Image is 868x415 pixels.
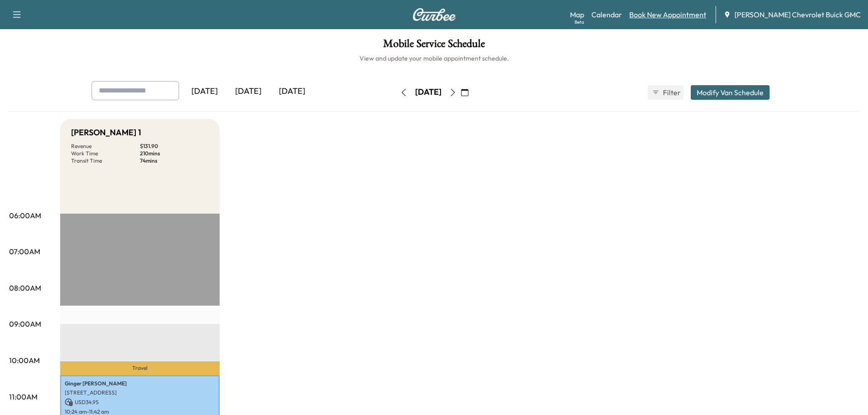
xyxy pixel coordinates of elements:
[9,282,41,293] p: 08:00AM
[734,9,861,20] span: [PERSON_NAME] Chevrolet Buick GMC
[65,389,215,396] p: [STREET_ADDRESS]
[71,126,141,139] h5: [PERSON_NAME] 1
[140,150,209,157] p: 210 mins
[412,8,456,21] img: Curbee Logo
[140,143,209,150] p: $ 131.90
[9,38,859,54] h1: Mobile Service Schedule
[629,9,706,20] a: Book New Appointment
[9,246,40,257] p: 07:00AM
[691,85,770,100] button: Modify Van Schedule
[9,355,40,366] p: 10:00AM
[270,81,314,102] div: [DATE]
[663,87,679,98] span: Filter
[65,398,215,406] p: USD 34.95
[65,380,215,387] p: Ginger [PERSON_NAME]
[71,143,140,150] p: Revenue
[60,361,220,375] p: Travel
[591,9,622,20] a: Calendar
[183,81,226,102] div: [DATE]
[71,157,140,164] p: Transit Time
[415,87,442,98] div: [DATE]
[9,318,41,329] p: 09:00AM
[9,391,37,402] p: 11:00AM
[140,157,209,164] p: 74 mins
[9,210,41,221] p: 06:00AM
[570,9,584,20] a: MapBeta
[648,85,683,100] button: Filter
[226,81,270,102] div: [DATE]
[9,54,859,63] h6: View and update your mobile appointment schedule.
[71,150,140,157] p: Work Time
[575,19,584,26] div: Beta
